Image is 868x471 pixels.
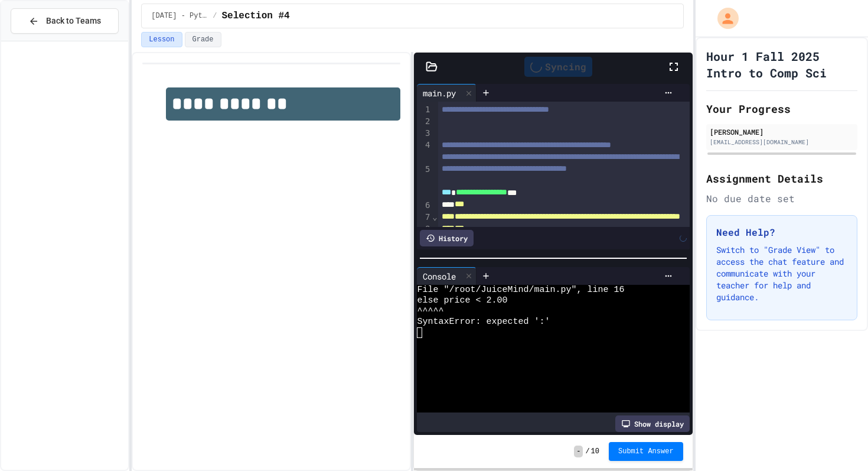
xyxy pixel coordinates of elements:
[716,225,847,239] h3: Need Help?
[417,87,462,99] div: main.py
[417,200,432,212] div: 6
[185,32,221,47] button: Grade
[615,415,690,432] div: Show display
[417,270,462,282] div: Console
[417,285,624,295] span: File "/root/JuiceMind/main.py", line 16
[432,212,438,222] span: Fold line
[432,224,438,233] span: Fold line
[591,447,599,456] span: 10
[417,267,477,285] div: Console
[706,191,857,206] div: No due date set
[417,139,432,164] div: 4
[420,230,474,246] div: History
[716,244,847,303] p: Switch to "Grade View" to access the chat feature and communicate with your teacher for help and ...
[417,104,432,116] div: 1
[710,126,854,137] div: [PERSON_NAME]
[417,212,432,223] div: 7
[706,48,857,81] h1: Hour 1 Fall 2025 Intro to Comp Sci
[417,164,432,200] div: 5
[609,442,683,461] button: Submit Answer
[417,223,432,235] div: 8
[585,447,589,456] span: /
[417,306,443,317] span: ^^^^^
[151,11,208,21] span: Sept 24 - Python M3
[417,317,550,327] span: SyntaxError: expected ':'
[11,8,119,34] button: Back to Teams
[705,5,742,32] div: My Account
[618,447,674,456] span: Submit Answer
[141,32,182,47] button: Lesson
[417,116,432,128] div: 2
[706,170,857,187] h2: Assignment Details
[417,295,507,306] span: else price < 2.00
[46,15,101,27] span: Back to Teams
[417,84,477,102] div: main.py
[417,128,432,139] div: 3
[213,11,217,21] span: /
[524,57,592,77] div: Syncing
[574,446,583,457] span: -
[706,100,857,117] h2: Your Progress
[222,9,290,23] span: Selection #4
[710,138,854,147] div: [EMAIL_ADDRESS][DOMAIN_NAME]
